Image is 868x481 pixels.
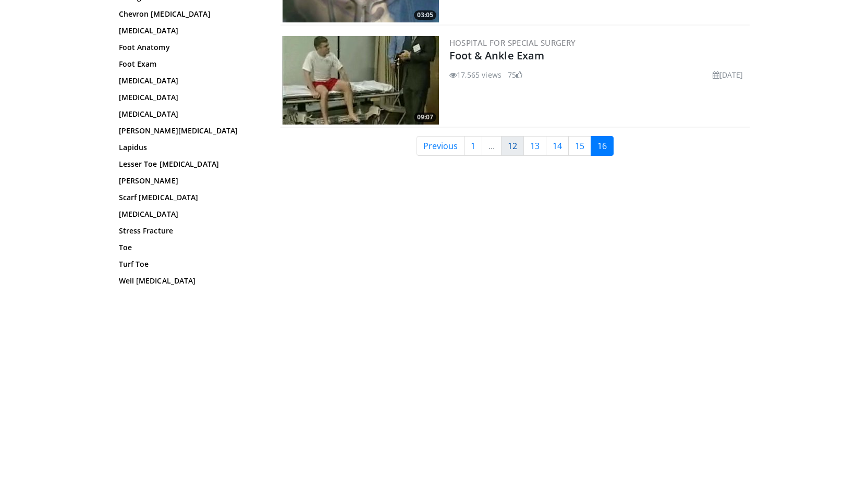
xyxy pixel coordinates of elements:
a: Stress Fracture [119,226,260,236]
span: 09:07 [414,113,436,122]
nav: Search results pages [280,136,750,156]
a: [MEDICAL_DATA] [119,26,260,36]
a: [MEDICAL_DATA] [119,92,260,103]
a: Hospital for Special Surgery [449,38,576,48]
a: Weil [MEDICAL_DATA] [119,276,260,286]
a: [MEDICAL_DATA] [119,76,260,86]
a: 16 [591,136,614,156]
a: [PERSON_NAME] [119,176,260,186]
a: Toe [119,242,260,253]
a: Chevron [MEDICAL_DATA] [119,9,260,19]
a: 09:07 [283,36,439,125]
a: 15 [568,136,591,156]
a: [MEDICAL_DATA] [119,209,260,219]
li: 17,565 views [449,69,502,80]
a: Lapidus [119,142,260,153]
a: 13 [523,136,546,156]
a: [PERSON_NAME][MEDICAL_DATA] [119,126,260,136]
a: Foot Anatomy [119,42,260,53]
span: 03:05 [414,10,436,20]
a: Scarf [MEDICAL_DATA] [119,192,260,203]
li: [DATE] [713,69,743,80]
a: 1 [464,136,482,156]
a: Lesser Toe [MEDICAL_DATA] [119,159,260,169]
a: 12 [501,136,524,156]
a: 14 [546,136,569,156]
a: [MEDICAL_DATA] [119,109,260,119]
img: 9953_3.png.300x170_q85_crop-smart_upscale.jpg [283,36,439,125]
a: Previous [417,136,464,156]
a: Foot & Ankle Exam [449,48,545,63]
a: Foot Exam [119,59,260,69]
a: Turf Toe [119,259,260,269]
li: 75 [508,69,522,80]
